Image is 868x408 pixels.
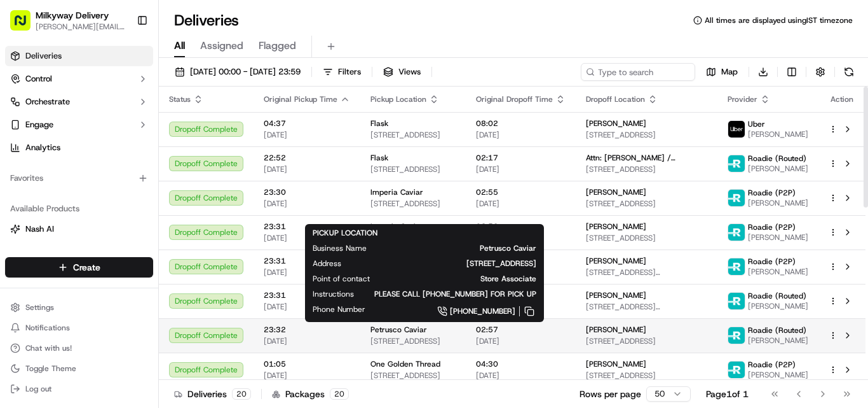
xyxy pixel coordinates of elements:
[13,51,231,71] p: Welcome 👋
[586,267,707,278] span: [STREET_ADDRESS][PERSON_NAME]
[5,5,132,36] button: Milkyway Delivery[PERSON_NAME][EMAIL_ADDRESS][DOMAIN_NAME]
[5,92,153,112] button: Orchestrate
[25,246,44,258] span: Fleet
[73,261,100,274] span: Create
[120,285,204,297] span: API Documentation
[748,164,808,174] span: [PERSON_NAME]
[264,290,350,300] span: 23:31
[25,343,72,353] span: Chat with us!
[476,222,566,232] span: 02:56
[197,163,231,178] button: See all
[264,325,350,335] span: 23:32
[586,302,707,312] span: [STREET_ADDRESS][PERSON_NAME]
[25,285,97,297] span: Knowledge Base
[13,122,36,144] img: 1736555255976-a54dd68f-1ca7-489b-9aae-adbdc363a1c4
[102,279,209,302] a: 💻API Documentation
[476,359,566,369] span: 04:30
[39,232,103,242] span: [PERSON_NAME]
[174,38,185,53] span: All
[748,325,806,335] span: Roadie (Routed)
[586,153,707,163] span: Attn: [PERSON_NAME] / [PERSON_NAME]
[476,164,566,174] span: [DATE]
[216,125,231,141] button: Start new chat
[264,222,350,232] span: 23:31
[362,258,536,269] span: [STREET_ADDRESS]
[25,232,36,243] img: 1736555255976-a54dd68f-1ca7-489b-9aae-adbdc363a1c4
[748,360,796,370] span: Roadie (P2P)
[25,384,51,394] span: Log out
[586,359,646,369] span: [PERSON_NAME]
[840,63,858,81] button: Refresh
[313,243,367,253] span: Business Name
[13,13,38,38] img: Nash
[174,388,251,400] div: Deliveries
[450,306,515,316] span: [PHONE_NUMBER]
[5,168,153,188] div: Favorites
[370,222,423,232] span: Imperia Caviar
[126,314,154,323] span: Pylon
[25,198,36,208] img: 1736555255976-a54dd68f-1ca7-489b-9aae-adbdc363a1c4
[57,122,208,134] div: Start new chat
[25,223,54,235] span: Nash AI
[586,336,707,346] span: [STREET_ADDRESS]
[586,187,646,197] span: [PERSON_NAME]
[377,63,426,81] button: Views
[586,199,707,209] span: [STREET_ADDRESS]
[169,63,306,81] button: [DATE] 00:00 - [DATE] 23:59
[476,187,566,197] span: 02:55
[586,325,646,335] span: [PERSON_NAME]
[748,267,808,277] span: [PERSON_NAME]
[370,370,456,381] span: [STREET_ADDRESS]
[728,224,745,241] img: roadie-logo-v2.jpg
[586,256,646,266] span: [PERSON_NAME]
[190,66,301,78] span: [DATE] 00:00 - [DATE] 23:59
[476,199,566,209] span: [DATE]
[107,286,118,296] div: 💻
[338,66,361,78] span: Filters
[748,153,806,164] span: Roadie (Routed)
[25,142,60,153] span: Analytics
[581,63,695,81] input: Type to search
[748,291,806,301] span: Roadie (Routed)
[13,286,23,296] div: 📗
[748,188,796,198] span: Roadie (P2P)
[5,219,153,239] button: Nash AI
[476,118,566,129] span: 08:02
[264,256,350,266] span: 23:31
[476,336,566,346] span: [DATE]
[5,46,153,66] a: Deliveries
[264,164,350,174] span: [DATE]
[27,122,50,144] img: 4920774857489_3d7f54699973ba98c624_72.jpg
[36,9,109,22] button: Milkyway Delivery
[317,63,367,81] button: Filters
[25,50,62,62] span: Deliveries
[748,129,808,139] span: [PERSON_NAME]
[586,130,707,140] span: [STREET_ADDRESS]
[25,119,53,130] span: Engage
[370,199,456,209] span: [STREET_ADDRESS]
[748,301,808,311] span: [PERSON_NAME]
[580,388,641,400] p: Rows per page
[476,94,553,104] span: Original Dropoff Time
[313,289,354,299] span: Instructions
[10,223,148,235] a: Nash AI
[700,63,743,81] button: Map
[586,164,707,174] span: [STREET_ADDRESS]
[5,242,153,262] button: Fleet
[90,313,154,323] a: Powered byPylon
[169,94,191,104] span: Status
[25,96,70,108] span: Orchestrate
[264,233,350,243] span: [DATE]
[748,119,765,129] span: Uber
[105,232,110,242] span: •
[374,289,536,299] span: PLEASE CALL [PHONE_NUMBER] FOR PICK UP
[13,220,33,240] img: Masood Aslam
[586,94,645,104] span: Dropoff Location
[748,198,808,208] span: [PERSON_NAME]
[25,323,70,333] span: Notifications
[476,153,566,163] span: 02:17
[232,388,251,400] div: 20
[36,22,126,32] button: [PERSON_NAME][EMAIL_ADDRESS][DOMAIN_NAME]
[264,94,337,104] span: Original Pickup Time
[5,199,153,219] div: Available Products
